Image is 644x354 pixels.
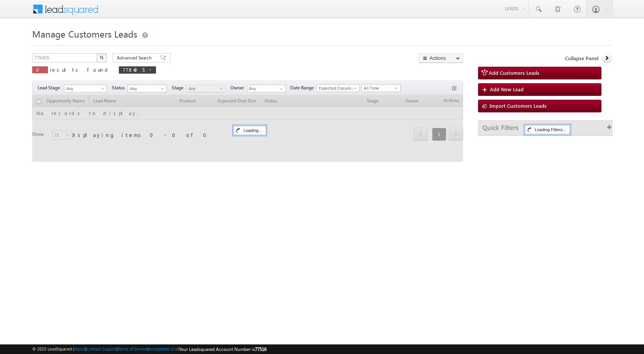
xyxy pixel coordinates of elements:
span: Import Customers Leads [490,102,547,109]
img: Search [100,56,103,59]
span: Any [64,85,104,92]
a: Any [128,85,167,92]
span: Collapse Panel [565,55,598,62]
a: About [74,346,85,351]
span: © 2025 LeadSquared | | | | | [32,346,266,353]
div: Loading Filters... [525,125,570,134]
span: Status [112,84,128,91]
span: Any [187,85,223,92]
span: Lead Stage [38,84,63,91]
a: Acceptable Use [149,346,178,351]
input: Type to Search [247,85,286,92]
a: Terms of Service [118,346,148,351]
span: 77516 [255,346,266,352]
a: Show All Items [276,85,285,93]
span: Owner [230,84,247,91]
span: Your Leadsquared Account Number is [179,346,266,352]
span: results found [50,66,111,73]
a: Any [186,85,225,92]
a: Any [64,85,107,92]
span: Expected Closure Date [317,85,357,92]
span: 778405 [123,66,145,73]
span: Add Customers Leads [489,69,539,76]
a: Expected Closure Date [317,84,360,92]
span: Manage Customers Leads [32,28,137,40]
button: Actions [419,53,463,63]
a: All Time [361,84,401,92]
a: Contact Support [86,346,117,351]
span: Add New Lead [490,86,524,92]
span: Any [128,85,164,92]
span: 0 [36,66,44,73]
span: Date Range [290,84,317,91]
span: Stage [172,84,186,91]
span: Advanced Search [117,54,154,61]
span: All Time [362,85,398,92]
div: Loading... [233,126,266,135]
